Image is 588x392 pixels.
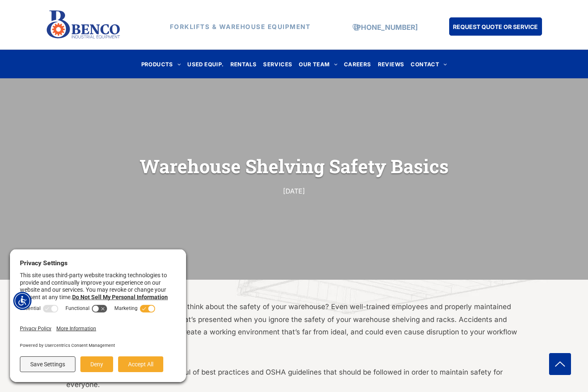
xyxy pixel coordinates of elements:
[66,368,503,389] span: With that in mind, there are a handful of best practices and OSHA guidelines that should be follo...
[453,19,538,34] span: REQUEST QUOTE OR SERVICE
[341,58,375,70] a: CAREERS
[138,58,184,70] a: PRODUCTS
[227,58,260,70] a: RENTALS
[295,58,341,70] a: OUR TEAM
[260,58,295,70] a: SERVICES
[66,302,517,349] span: What comes to mind first when you think about the safety of your warehouse? Even well-trained emp...
[449,17,542,36] a: REQUEST QUOTE OR SERVICE
[354,23,418,31] a: [PHONE_NUMBER]
[184,58,227,70] a: USED EQUIP.
[66,153,522,179] h1: Warehouse Shelving Safety Basics
[407,58,450,70] a: CONTACT
[140,185,448,197] div: [DATE]
[170,23,311,31] strong: FORKLIFTS & WAREHOUSE EQUIPMENT
[375,58,408,70] a: REVIEWS
[13,292,31,310] div: Accessibility Menu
